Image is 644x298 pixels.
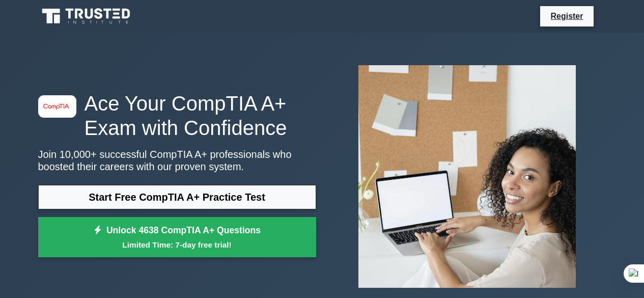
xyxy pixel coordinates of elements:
a: Start Free CompTIA A+ Practice Test [38,185,316,209]
p: Join 10,000+ successful CompTIA A+ professionals who boosted their careers with our proven system. [38,148,316,173]
small: Limited Time: 7-day free trial! [51,239,303,251]
a: Register [544,10,589,22]
h1: Ace Your CompTIA A+ Exam with Confidence [38,91,316,140]
a: Unlock 4638 CompTIA A+ QuestionsLimited Time: 7-day free trial! [38,217,316,258]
